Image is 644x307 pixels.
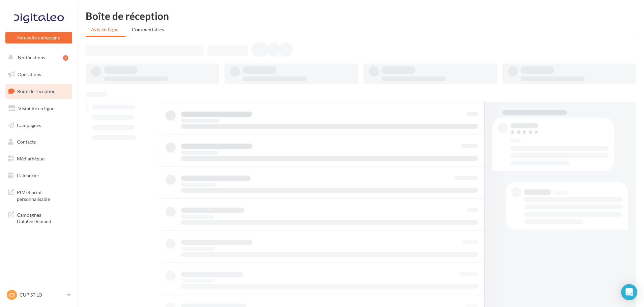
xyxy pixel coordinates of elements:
a: Campagnes [4,118,74,132]
button: Notifications 2 [4,51,71,65]
span: CS [9,291,15,298]
div: Boîte de réception [86,11,636,21]
div: Open Intercom Messenger [621,284,637,300]
span: Notifications [18,55,45,60]
a: Visibilité en ligne [4,101,74,116]
span: Visibilité en ligne [18,105,54,111]
span: Campagnes [17,122,41,128]
p: CUP ST LO [20,291,64,298]
span: Boîte de réception [17,88,56,94]
a: Contacts [4,135,74,149]
button: Nouvelle campagne [5,32,72,43]
a: CS CUP ST LO [5,288,72,301]
a: Campagnes DataOnDemand [4,208,74,227]
span: Opérations [18,71,41,77]
span: Contacts [17,139,36,145]
span: PLV et print personnalisable [17,188,69,202]
a: PLV et print personnalisable [4,185,74,205]
a: Boîte de réception [4,84,74,98]
a: Médiathèque [4,152,74,166]
span: Calendrier [17,173,39,178]
a: Opérations [4,67,74,82]
a: Calendrier [4,168,74,183]
span: Campagnes DataOnDemand [17,210,69,225]
div: 2 [63,55,68,61]
span: Commentaires [132,27,164,32]
span: Médiathèque [17,156,45,161]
